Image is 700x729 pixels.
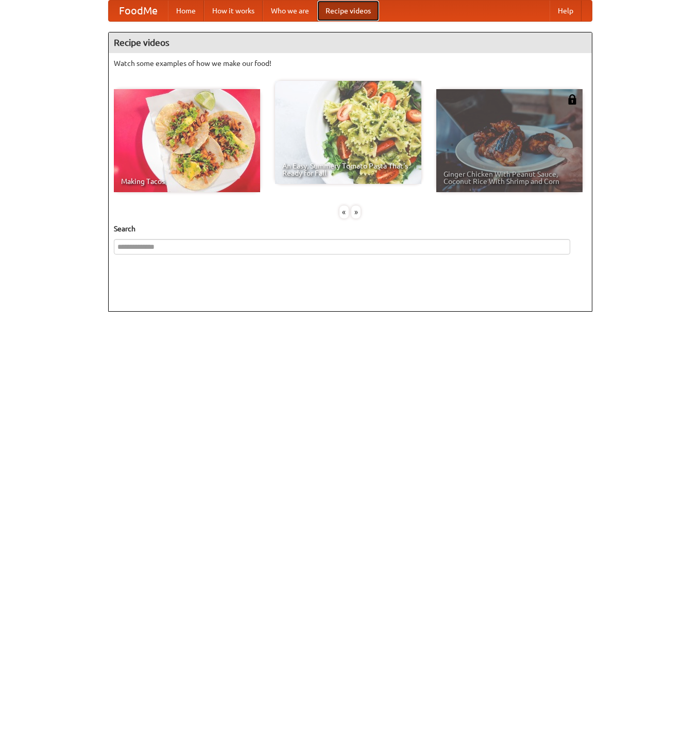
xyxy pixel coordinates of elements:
a: Recipe videos [317,1,379,21]
a: FoodMe [109,1,168,21]
img: 483408.png [567,94,577,105]
a: Who we are [263,1,317,21]
a: Help [550,1,582,21]
span: An Easy, Summery Tomato Pasta That's Ready for Fall [282,162,414,177]
p: Watch some examples of how we make our food! [114,58,587,69]
a: An Easy, Summery Tomato Pasta That's Ready for Fall [275,81,421,184]
a: Home [168,1,204,21]
span: Making Tacos [121,178,253,185]
a: Making Tacos [114,89,260,192]
div: » [351,206,361,218]
a: How it works [204,1,263,21]
div: « [339,206,349,218]
h4: Recipe videos [109,32,592,53]
h5: Search [114,224,587,234]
